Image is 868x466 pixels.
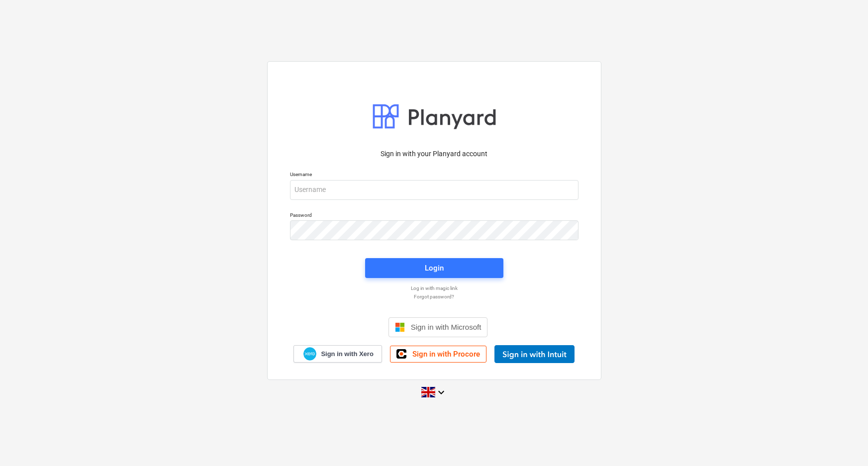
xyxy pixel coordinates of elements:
[290,149,579,159] p: Sign in with your Planyard account
[435,386,447,398] i: keyboard_arrow_down
[293,345,382,363] a: Sign in with Xero
[321,350,373,359] span: Sign in with Xero
[390,346,486,363] a: Sign in with Procore
[285,293,583,300] a: Forgot password?
[411,323,482,331] span: Sign in with Microsoft
[290,171,579,180] p: Username
[290,180,579,200] input: Username
[365,258,503,278] button: Login
[285,285,583,291] a: Log in with magic link
[395,322,405,332] img: Microsoft logo
[425,262,444,275] div: Login
[290,212,579,220] p: Password
[303,347,316,361] img: Xero logo
[412,350,480,359] span: Sign in with Procore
